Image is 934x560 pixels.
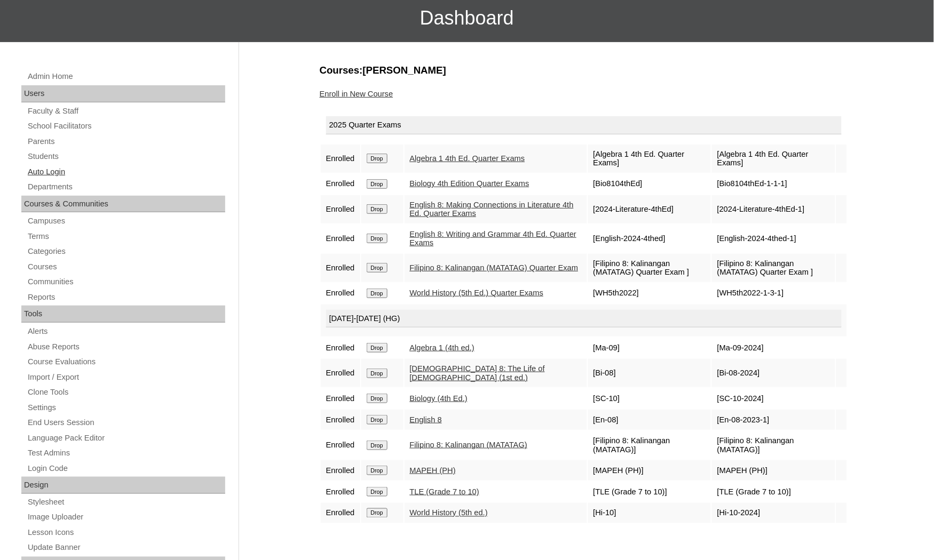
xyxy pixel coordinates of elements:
input: Drop [367,466,387,475]
div: Users [21,85,225,102]
td: Enrolled [321,388,360,409]
td: Enrolled [321,460,360,481]
input: Drop [367,204,387,214]
a: Parents [27,135,225,148]
a: Filipino 8: Kalinangan (MATATAG) [410,441,527,449]
input: Drop [367,154,387,163]
td: [Ma-09] [588,338,711,358]
td: [Bi-08-2024] [712,359,835,387]
td: [En-08] [588,410,711,430]
td: [SC-10] [588,388,711,409]
td: [2024-Literature-4thEd-1] [712,195,835,223]
td: [TLE (Grade 7 to 10)] [588,482,711,502]
td: [WH5th2022] [588,283,711,303]
input: Drop [367,487,387,497]
a: Import / Export [27,371,225,384]
a: Biology (4th Ed.) [410,394,468,403]
td: [Bio8104thEd-1-1-1] [712,174,835,194]
a: Alerts [27,325,225,338]
a: Campuses [27,214,225,228]
td: [WH5th2022-1-3-1] [712,283,835,303]
a: Lesson Icons [27,526,225,540]
a: Admin Home [27,70,225,83]
div: Courses & Communities [21,196,225,213]
td: Enrolled [321,283,360,303]
td: [MAPEH (PH)] [712,460,835,481]
a: Terms [27,230,225,243]
a: Students [27,150,225,163]
td: [MAPEH (PH)] [588,460,711,481]
a: Filipino 8: Kalinangan (MATATAG) Quarter Exam [410,263,579,272]
td: [English-2024-4thed-1] [712,225,835,253]
td: [Algebra 1 4th Ed. Quarter Exams] [712,145,835,173]
td: Enrolled [321,482,360,502]
input: Drop [367,415,387,425]
td: Enrolled [321,503,360,523]
td: [2024-Literature-4thEd] [588,195,711,223]
td: Enrolled [321,431,360,459]
a: English 8 [410,415,442,424]
a: MAPEH (PH) [410,466,456,475]
a: Biology 4th Edition Quarter Exams [410,179,529,188]
a: Image Uploader [27,511,225,524]
a: Categories [27,245,225,258]
td: [English-2024-4thed] [588,225,711,253]
td: [Hi-10-2024] [712,503,835,523]
input: Drop [367,343,387,353]
a: Reports [27,291,225,304]
td: Enrolled [321,145,360,173]
td: Enrolled [321,359,360,387]
div: 2025 Quarter Exams [326,116,842,134]
a: School Facilitators [27,119,225,133]
td: [Bio8104thEd] [588,174,711,194]
a: Enroll in New Course [320,90,393,98]
td: Enrolled [321,338,360,358]
a: TLE (Grade 7 to 10) [410,487,479,496]
a: Auto Login [27,165,225,179]
input: Drop [367,369,387,378]
a: Language Pack Editor [27,431,225,445]
input: Drop [367,289,387,298]
input: Drop [367,441,387,450]
td: Enrolled [321,225,360,253]
input: Drop [367,263,387,273]
a: Faculty & Staff [27,105,225,118]
input: Drop [367,179,387,189]
td: Enrolled [321,195,360,223]
a: World History (5th Ed.) Quarter Exams [410,289,544,297]
td: Enrolled [321,174,360,194]
div: Tools [21,306,225,323]
td: [En-08-2023-1] [712,410,835,430]
a: Communities [27,275,225,289]
a: Abuse Reports [27,340,225,354]
a: Course Evaluations [27,355,225,369]
a: Stylesheet [27,496,225,509]
a: English 8: Making Connections in Literature 4th Ed. Quarter Exams [410,201,574,218]
a: Update Banner [27,541,225,555]
td: Enrolled [321,410,360,430]
a: World History (5th ed.) [410,509,488,517]
input: Drop [367,234,387,243]
td: [Filipino 8: Kalinangan (MATATAG)] [588,431,711,459]
td: [Algebra 1 4th Ed. Quarter Exams] [588,145,711,173]
div: [DATE]-[DATE] (HG) [326,310,842,328]
a: Algebra 1 (4th ed.) [410,343,474,352]
td: Enrolled [321,254,360,282]
td: [Filipino 8: Kalinangan (MATATAG) Quarter Exam ] [712,254,835,282]
a: Test Admins [27,446,225,460]
td: [Hi-10] [588,503,711,523]
h3: Courses:[PERSON_NAME] [320,63,848,77]
td: [Ma-09-2024] [712,338,835,358]
td: [SC-10-2024] [712,388,835,409]
a: English 8: Writing and Grammar 4th Ed. Quarter Exams [410,230,577,247]
a: [DEMOGRAPHIC_DATA] 8: The Life of [DEMOGRAPHIC_DATA] (1st ed.) [410,364,545,382]
a: Settings [27,401,225,414]
a: Departments [27,180,225,194]
td: [Filipino 8: Kalinangan (MATATAG)] [712,431,835,459]
td: [Filipino 8: Kalinangan (MATATAG) Quarter Exam ] [588,254,711,282]
input: Drop [367,394,387,403]
a: Courses [27,260,225,274]
td: [Bi-08] [588,359,711,387]
td: [TLE (Grade 7 to 10)] [712,482,835,502]
a: Clone Tools [27,386,225,399]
